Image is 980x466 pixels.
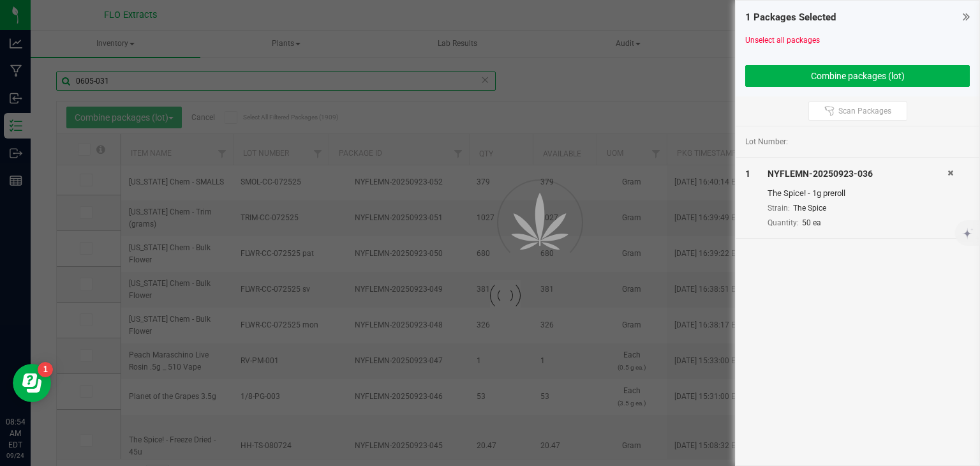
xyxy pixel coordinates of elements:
iframe: Resource center [13,364,51,402]
span: 1 [745,169,750,179]
iframe: Resource center unread badge [38,362,53,377]
span: Strain: [768,204,790,213]
button: Combine packages (lot) [745,65,970,87]
span: Quantity: [768,218,799,227]
div: The Spice! - 1g preroll [768,187,947,200]
span: Scan Packages [838,106,891,116]
div: NYFLEMN-20250923-036 [768,167,947,181]
a: Unselect all packages [745,36,820,45]
span: The Spice [793,204,826,213]
span: 50 ea [802,218,821,227]
button: Scan Packages [808,101,907,121]
span: Lot Number: [745,136,788,147]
